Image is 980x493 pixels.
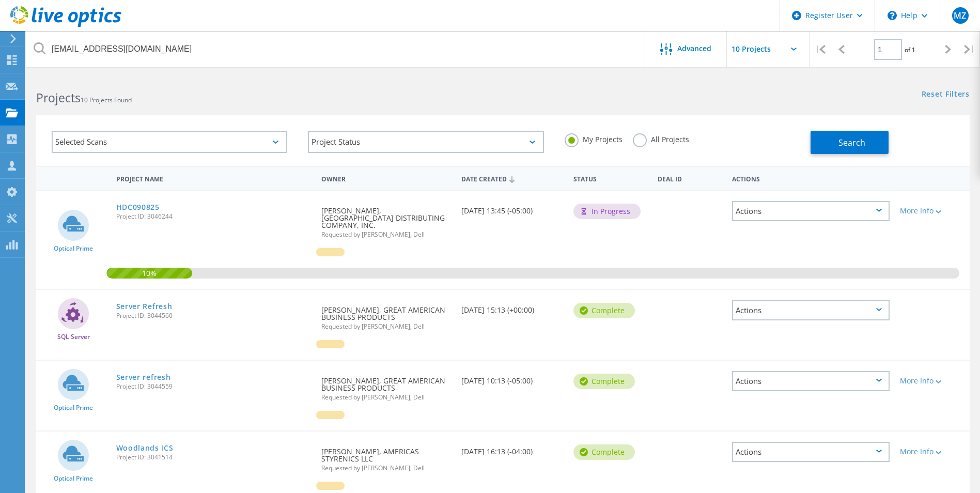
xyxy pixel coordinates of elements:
[573,204,641,219] div: In Progress
[456,290,568,324] div: [DATE] 15:13 (+00:00)
[81,96,132,104] span: 10 Projects Found
[116,213,312,220] span: Project ID: 3046244
[308,131,543,153] div: Project Status
[456,432,568,466] div: [DATE] 16:13 (-04:00)
[321,232,451,238] span: Requested by [PERSON_NAME], Dell
[54,475,93,482] span: Optical Prime
[954,11,966,20] span: MZ
[316,168,456,188] div: Owner
[727,168,895,188] div: Actions
[732,371,890,391] div: Actions
[565,133,623,143] label: My Projects
[111,168,317,188] div: Project Name
[54,405,93,411] span: Optical Prime
[456,191,568,225] div: [DATE] 13:45 (-05:00)
[811,131,889,154] button: Search
[116,313,312,319] span: Project ID: 3044560
[810,31,831,68] div: |
[321,323,451,330] span: Requested by [PERSON_NAME], Dell
[922,90,970,99] a: Reset Filters
[316,290,456,340] div: [PERSON_NAME], GREAT AMERICAN BUSINESS PRODUCTS
[456,168,568,188] div: Date Created
[116,454,312,460] span: Project ID: 3041514
[573,303,635,318] div: Complete
[10,22,121,29] a: Live Optics Dashboard
[106,268,192,277] span: 10%
[116,303,173,310] a: Server Refresh
[573,444,635,460] div: Complete
[905,45,915,54] span: of 1
[52,131,287,153] div: Selected Scans
[116,444,174,452] a: Woodlands ICS
[456,361,568,395] div: [DATE] 10:13 (-05:00)
[900,207,965,214] div: More Info
[652,168,727,188] div: Deal Id
[900,377,965,384] div: More Info
[116,383,312,390] span: Project ID: 3044559
[116,204,160,211] a: HDC090825
[900,448,965,455] div: More Info
[633,133,689,143] label: All Projects
[732,442,890,462] div: Actions
[732,201,890,221] div: Actions
[959,31,980,68] div: |
[316,432,456,482] div: [PERSON_NAME], AMERICAS STYRENICS LLC
[36,89,81,106] b: Projects
[677,45,711,52] span: Advanced
[321,394,451,400] span: Requested by [PERSON_NAME], Dell
[57,334,90,340] span: SQL Server
[838,137,865,148] span: Search
[316,191,456,248] div: [PERSON_NAME], [GEOGRAPHIC_DATA] DISTRIBUTING COMPANY, INC.
[26,31,645,67] input: Search projects by name, owner, ID, company, etc
[573,374,635,389] div: Complete
[316,361,456,411] div: [PERSON_NAME], GREAT AMERICAN BUSINESS PRODUCTS
[116,374,171,381] a: Server refresh
[321,465,451,471] span: Requested by [PERSON_NAME], Dell
[888,11,897,20] svg: \n
[732,300,890,320] div: Actions
[54,245,93,252] span: Optical Prime
[568,168,652,188] div: Status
